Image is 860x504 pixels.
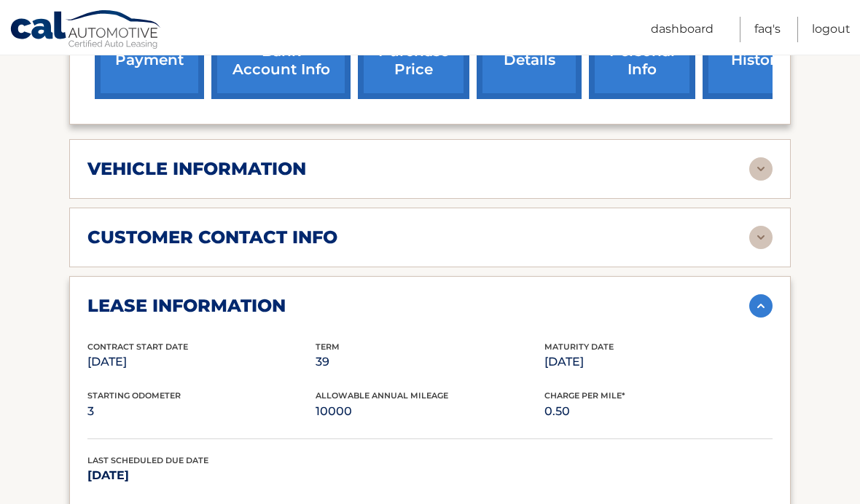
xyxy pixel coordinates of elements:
span: Last Scheduled Due Date [87,455,208,465]
p: 0.50 [544,401,773,422]
span: Term [316,342,340,352]
img: accordion-rest.svg [749,157,773,181]
img: accordion-rest.svg [749,226,773,249]
span: Starting Odometer [87,390,181,401]
a: Dashboard [651,17,714,42]
span: Charge Per Mile* [544,390,625,401]
p: 10000 [316,401,544,422]
p: [DATE] [87,352,316,372]
img: accordion-active.svg [749,294,773,318]
h2: vehicle information [87,158,306,180]
a: Logout [812,17,851,42]
h2: lease information [87,295,286,317]
span: Contract Start Date [87,342,188,352]
a: Cal Automotive [9,9,163,52]
span: Maturity Date [544,342,614,352]
p: 3 [87,401,316,422]
span: Allowable Annual Mileage [316,390,448,401]
a: FAQ's [754,17,781,42]
h2: customer contact info [87,227,337,248]
p: [DATE] [544,352,773,372]
p: [DATE] [87,465,316,486]
p: 39 [316,352,544,372]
